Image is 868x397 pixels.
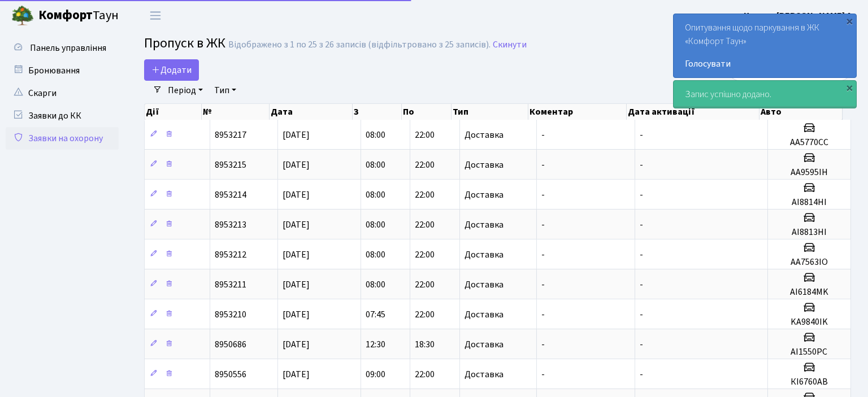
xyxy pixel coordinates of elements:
[366,219,385,231] span: 08:00
[141,6,170,25] button: Переключити навігацію
[30,42,106,54] span: Панель управління
[415,129,435,141] span: 22:00
[415,159,435,171] span: 22:00
[744,10,854,22] b: Цитрус [PERSON_NAME] А.
[283,278,310,291] span: [DATE]
[627,104,759,120] th: Дата активації
[759,104,843,120] th: Авто
[541,129,545,141] span: -
[145,104,202,120] th: Дії
[541,278,545,291] span: -
[38,6,119,25] span: Таун
[465,310,504,319] span: Доставка
[6,59,119,82] a: Бронювання
[151,64,192,76] span: Додати
[415,219,435,231] span: 22:00
[640,248,643,261] span: -
[772,137,846,148] h5: AA5770CC
[366,189,385,201] span: 08:00
[541,248,545,261] span: -
[772,347,846,357] h5: АІ1550РС
[541,338,545,351] span: -
[465,250,504,259] span: Доставка
[772,287,846,298] h5: AI6184MK
[844,15,855,27] div: ×
[144,59,199,81] a: Додати
[6,127,119,150] a: Заявки на охорону
[640,189,643,201] span: -
[415,189,435,201] span: 22:00
[415,278,435,291] span: 22:00
[465,160,504,169] span: Доставка
[215,189,246,201] span: 8953214
[144,33,225,53] span: Пропуск в ЖК
[6,37,119,59] a: Панель управління
[366,338,385,351] span: 12:30
[366,278,385,291] span: 08:00
[283,189,310,201] span: [DATE]
[772,377,846,387] h5: КІ6760АВ
[210,81,241,100] a: Тип
[674,14,856,77] div: Опитування щодо паркування в ЖК «Комфорт Таун»
[283,159,310,171] span: [DATE]
[465,130,504,139] span: Доставка
[640,129,643,141] span: -
[283,338,310,351] span: [DATE]
[215,129,246,141] span: 8953217
[640,308,643,321] span: -
[366,129,385,141] span: 08:00
[640,338,643,351] span: -
[283,368,310,381] span: [DATE]
[38,6,93,24] b: Комфорт
[772,227,846,238] h5: AI8813HI
[465,280,504,289] span: Доставка
[6,82,119,104] a: Скарги
[283,129,310,141] span: [DATE]
[415,338,435,351] span: 18:30
[283,308,310,321] span: [DATE]
[844,82,855,93] div: ×
[541,219,545,231] span: -
[415,368,435,381] span: 22:00
[6,104,119,127] a: Заявки до КК
[772,317,846,328] h5: KA9840IK
[163,81,207,100] a: Період
[744,9,854,23] a: Цитрус [PERSON_NAME] А.
[640,278,643,291] span: -
[215,219,246,231] span: 8953213
[202,104,270,120] th: №
[541,189,545,201] span: -
[415,248,435,261] span: 22:00
[270,104,353,120] th: Дата
[640,368,643,381] span: -
[640,219,643,231] span: -
[541,308,545,321] span: -
[415,308,435,321] span: 22:00
[366,308,385,321] span: 07:45
[541,159,545,171] span: -
[215,278,246,291] span: 8953211
[465,370,504,379] span: Доставка
[215,159,246,171] span: 8953215
[353,104,402,120] th: З
[283,219,310,231] span: [DATE]
[11,5,34,27] img: logo.png
[366,248,385,261] span: 08:00
[541,368,545,381] span: -
[772,167,846,178] h5: AA9595IH
[465,340,504,349] span: Доставка
[465,220,504,229] span: Доставка
[674,81,856,108] div: Запис успішно додано.
[685,57,845,71] a: Голосувати
[215,248,246,261] span: 8953212
[465,190,504,199] span: Доставка
[215,368,246,381] span: 8950556
[366,368,385,381] span: 09:00
[215,338,246,351] span: 8950686
[772,197,846,208] h5: AI8814HI
[528,104,627,120] th: Коментар
[215,308,246,321] span: 8953210
[640,159,643,171] span: -
[366,159,385,171] span: 08:00
[283,248,310,261] span: [DATE]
